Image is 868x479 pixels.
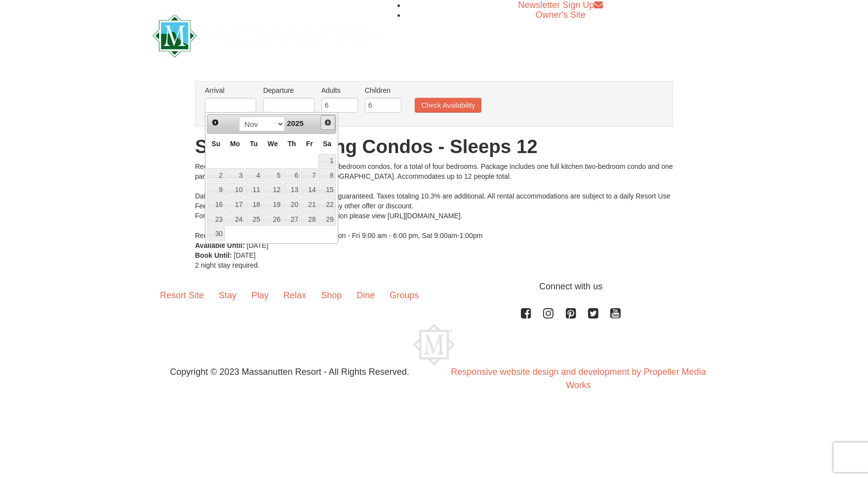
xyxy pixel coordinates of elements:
[318,168,336,183] td: available
[226,168,244,182] a: 3
[318,197,336,212] td: available
[301,183,318,198] td: available
[195,161,673,240] div: Receive 10% off for booking two adjoining two-bedroom condos, for a total of four bedrooms. Packa...
[205,85,256,95] label: Arrival
[318,154,335,168] a: 1
[263,212,282,226] a: 26
[283,183,300,197] a: 13
[207,183,225,198] td: available
[230,140,240,148] span: Monday
[318,168,335,182] a: 8
[226,183,244,197] a: 10
[301,183,318,197] a: 14
[195,261,260,269] span: 2 night stay required.
[245,183,262,197] a: 11
[263,168,282,182] a: 5
[318,198,335,211] a: 22
[306,140,313,148] span: Friday
[318,212,335,226] a: 29
[287,140,296,148] span: Thursday
[287,119,304,127] span: 2025
[153,280,211,311] a: Resort Site
[263,168,283,183] td: available
[263,197,283,212] td: available
[207,226,225,241] td: available
[323,140,331,148] span: Saturday
[301,198,318,211] a: 21
[318,212,336,227] td: available
[301,168,318,183] td: available
[318,183,336,198] td: available
[207,212,225,227] td: available
[318,154,336,168] td: available
[263,183,282,197] a: 12
[245,198,262,211] a: 18
[225,168,245,183] td: available
[263,198,282,211] a: 19
[245,168,262,182] a: 4
[245,183,263,198] td: available
[314,280,349,311] a: Shop
[536,10,586,20] a: Owner's Site
[245,212,262,226] a: 25
[226,198,244,211] a: 17
[153,23,379,46] a: Massanutten Resort
[207,198,225,211] a: 16
[283,183,301,198] td: available
[318,183,335,197] a: 15
[276,280,314,311] a: Relax
[207,227,225,240] a: 30
[207,183,225,197] a: 9
[283,197,301,212] td: available
[283,198,300,211] a: 20
[225,212,245,227] td: available
[263,212,283,227] td: available
[245,212,263,227] td: available
[234,251,256,259] span: [DATE]
[324,119,332,126] span: Next
[153,280,715,293] p: Connect with us
[211,119,219,126] span: Prev
[320,115,335,130] a: Next
[195,137,673,157] h1: Summit Adjoining Condos - Sleeps 12
[283,212,300,226] a: 27
[225,197,245,212] td: available
[283,168,301,183] td: available
[321,85,358,95] label: Adults
[195,241,245,249] strong: Available Until:
[415,98,481,113] button: Check Availability
[283,168,300,182] a: 6
[301,197,318,212] td: available
[268,140,278,148] span: Wednesday
[211,140,220,148] span: Sunday
[207,168,225,183] td: available
[250,140,258,148] span: Tuesday
[263,85,315,95] label: Departure
[226,212,244,226] a: 24
[211,280,244,311] a: Stay
[245,168,263,183] td: available
[195,251,232,259] strong: Book Until:
[349,280,382,311] a: Dine
[263,183,283,198] td: available
[207,197,225,212] td: available
[153,14,379,57] img: Massanutten Resort Logo
[382,280,426,311] a: Groups
[301,212,318,226] a: 28
[301,212,318,227] td: available
[207,212,225,226] a: 23
[145,365,434,379] p: Copyright © 2023 Massanutten Resort - All Rights Reserved.
[283,212,301,227] td: available
[225,183,245,198] td: available
[365,85,401,95] label: Children
[451,367,706,390] a: Responsive website design and development by Propeller Media Works
[207,168,225,182] a: 2
[245,197,263,212] td: available
[301,168,318,182] a: 7
[413,324,455,365] img: Massanutten Resort Logo
[247,241,269,249] span: [DATE]
[244,280,276,311] a: Play
[208,116,222,129] a: Prev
